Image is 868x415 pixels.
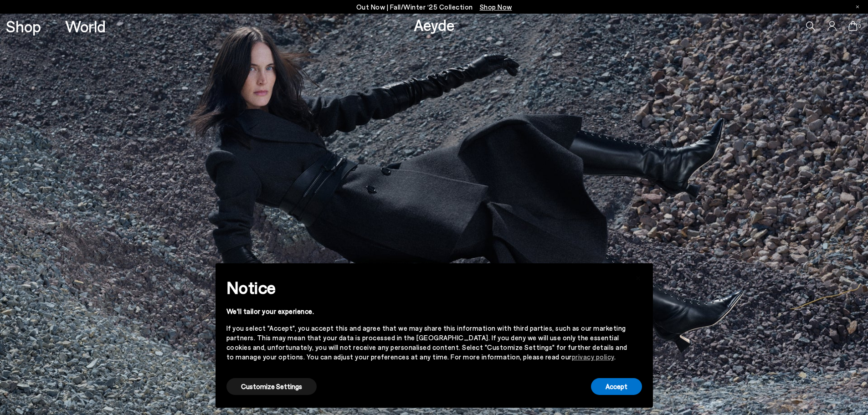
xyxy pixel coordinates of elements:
span: Navigate to /collections/new-in [480,3,512,11]
button: Close this notice [627,266,649,288]
a: World [65,18,106,34]
div: We'll tailor your experience. [226,307,627,316]
a: Shop [6,18,41,34]
p: Out Now | Fall/Winter ‘25 Collection [356,1,512,13]
button: Customize Settings [226,378,317,395]
button: Accept [591,378,642,395]
a: 0 [848,21,858,31]
h2: Notice [226,276,627,299]
a: privacy policy [572,353,614,361]
span: × [635,270,642,283]
div: If you select "Accept", you accept this and agree that we may share this information with third p... [226,323,627,362]
a: Aeyde [414,15,455,34]
span: 0 [858,24,862,29]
